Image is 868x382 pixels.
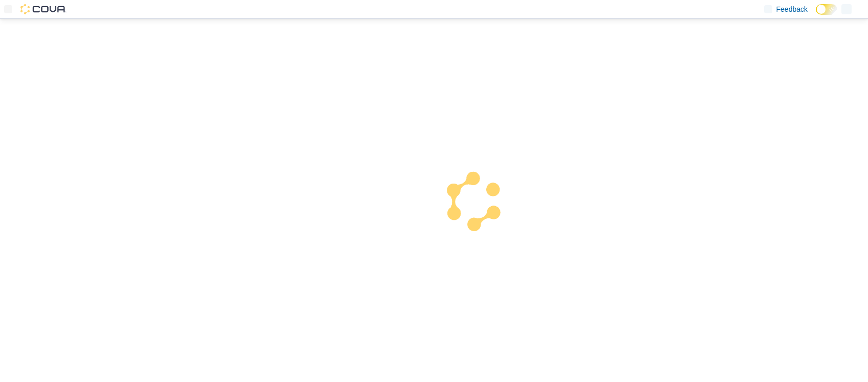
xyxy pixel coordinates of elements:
[20,4,67,14] img: Cova
[434,164,511,241] img: cova-loader
[776,4,808,14] span: Feedback
[816,15,816,15] span: Dark Mode
[816,4,837,15] input: Dark Mode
